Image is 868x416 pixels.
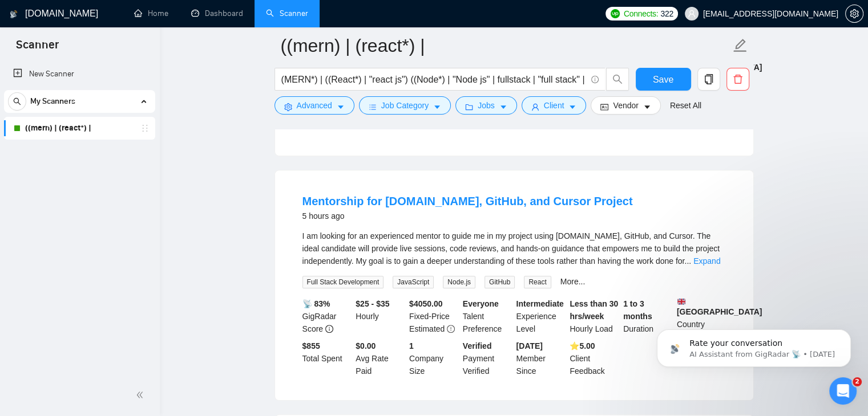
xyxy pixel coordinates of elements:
[447,325,455,333] span: exclamation-circle
[4,90,155,140] li: My Scanners
[607,74,628,84] span: search
[359,96,451,115] button: barsJob Categorycaret-down
[623,299,652,321] b: 1 to 3 months
[266,9,308,18] a: searchScanner
[675,297,728,335] div: Country
[514,340,568,377] div: Member Since
[409,341,414,350] b: 1
[463,299,499,308] b: Everyone
[300,297,354,335] div: GigRadar Score
[356,341,376,350] b: $0.00
[353,340,407,377] div: Avg Rate Paid
[567,297,621,335] div: Hourly Load
[485,276,515,288] span: GitHub
[591,96,660,115] button: idcardVendorcaret-down
[465,103,473,111] span: folder
[624,7,658,20] span: Connects:
[846,9,863,18] span: setting
[611,9,620,18] img: upwork-logo.png
[640,305,868,385] iframe: Intercom notifications message
[516,299,564,308] b: Intermediate
[636,68,691,91] button: Save
[443,276,475,288] span: Node.js
[516,341,543,350] b: [DATE]
[568,103,576,111] span: caret-down
[407,340,461,377] div: Company Size
[302,299,330,308] b: 📡 83%
[606,68,629,91] button: search
[698,74,720,84] span: copy
[284,103,292,111] span: setting
[461,340,514,377] div: Payment Verified
[302,230,726,267] div: I am looking for an experienced mentor to guide me in my project using Builder.io, GitHub, and Cu...
[274,96,354,115] button: settingAdvancedcaret-down
[514,297,568,335] div: Experience Level
[10,5,18,23] img: logo
[463,341,492,350] b: Verified
[433,103,441,111] span: caret-down
[302,195,633,207] a: Mentorship for [DOMAIN_NAME], GitHub, and Cursor Project
[281,72,586,87] input: Search Freelance Jobs...
[136,389,147,401] span: double-left
[499,103,507,111] span: caret-down
[7,36,68,60] span: Scanner
[297,99,332,112] span: Advanced
[643,103,651,111] span: caret-down
[727,74,749,84] span: delete
[337,103,345,111] span: caret-down
[591,76,599,83] span: info-circle
[369,103,377,111] span: bars
[30,90,75,113] span: My Scanners
[570,299,618,321] b: Less than 30 hrs/week
[13,63,146,85] a: New Scanner
[670,99,701,112] a: Reset All
[544,99,564,112] span: Client
[613,99,638,112] span: Vendor
[684,256,691,266] span: ...
[567,340,621,377] div: Client Feedback
[653,72,673,87] span: Save
[522,96,587,115] button: userClientcaret-down
[302,231,720,266] span: I am looking for an experienced mentor to guide me in my project using [DOMAIN_NAME], GitHub, and...
[407,297,461,335] div: Fixed-Price
[9,97,26,105] span: search
[733,38,748,53] span: edit
[191,9,243,18] a: dashboardDashboard
[677,297,762,316] b: [GEOGRAPHIC_DATA]
[677,297,685,305] img: 🇬🇧
[478,99,495,112] span: Jobs
[660,7,673,20] span: 322
[560,277,586,286] a: More...
[325,325,333,333] span: info-circle
[281,31,730,60] input: Scanner name...
[853,377,862,386] span: 2
[461,297,514,335] div: Talent Preference
[302,341,320,350] b: $ 855
[302,209,633,223] div: 5 hours ago
[4,63,155,85] li: New Scanner
[688,10,696,18] span: user
[353,297,407,335] div: Hourly
[697,68,720,91] button: copy
[531,103,539,111] span: user
[726,68,749,91] button: delete
[829,377,857,405] iframe: Intercom live chat
[524,276,551,288] span: React
[845,5,863,23] button: setting
[25,117,134,140] a: ((mern) | (react*) |
[140,124,150,133] span: holder
[845,9,863,18] a: setting
[381,99,429,112] span: Job Category
[302,276,384,288] span: Full Stack Development
[409,299,442,308] b: $ 4050.00
[134,9,168,18] a: homeHome
[409,324,445,333] span: Estimated
[455,96,517,115] button: folderJobscaret-down
[8,92,26,111] button: search
[621,297,675,335] div: Duration
[300,340,354,377] div: Total Spent
[600,103,608,111] span: idcard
